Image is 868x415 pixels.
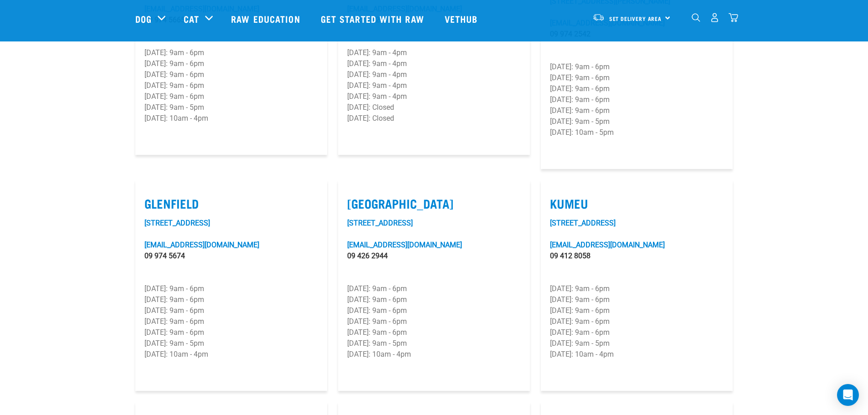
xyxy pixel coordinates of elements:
[347,47,521,58] p: [DATE]: 9am - 4pm
[144,102,318,113] p: [DATE]: 9am - 5pm
[550,72,724,83] p: [DATE]: 9am - 6pm
[347,91,521,102] p: [DATE]: 9am - 4pm
[550,316,724,327] p: [DATE]: 9am - 6pm
[710,13,719,22] img: user.png
[347,219,413,227] a: [STREET_ADDRESS]
[347,251,388,260] a: 09 426 2944
[550,61,724,72] p: [DATE]: 9am - 6pm
[436,0,489,37] a: Vethub
[550,196,724,210] label: Kumeu
[550,327,724,338] p: [DATE]: 9am - 6pm
[222,0,311,37] a: Raw Education
[550,305,724,316] p: [DATE]: 9am - 6pm
[135,12,152,26] a: Dog
[550,241,665,249] a: [EMAIL_ADDRESS][DOMAIN_NAME]
[347,327,521,338] p: [DATE]: 9am - 6pm
[347,80,521,91] p: [DATE]: 9am - 4pm
[692,13,700,22] img: home-icon-1@2x.png
[144,349,318,360] p: [DATE]: 10am - 4pm
[347,58,521,69] p: [DATE]: 9am - 4pm
[347,316,521,327] p: [DATE]: 9am - 6pm
[550,127,724,138] p: [DATE]: 10am - 5pm
[550,338,724,349] p: [DATE]: 9am - 5pm
[609,17,662,20] span: Set Delivery Area
[144,294,318,305] p: [DATE]: 9am - 6pm
[144,283,318,294] p: [DATE]: 9am - 6pm
[144,80,318,91] p: [DATE]: 9am - 6pm
[347,338,521,349] p: [DATE]: 9am - 5pm
[550,94,724,105] p: [DATE]: 9am - 6pm
[550,83,724,94] p: [DATE]: 9am - 6pm
[550,349,724,360] p: [DATE]: 10am - 4pm
[550,294,724,305] p: [DATE]: 9am - 6pm
[550,219,616,227] a: [STREET_ADDRESS]
[144,91,318,102] p: [DATE]: 9am - 6pm
[144,316,318,327] p: [DATE]: 9am - 6pm
[347,349,521,360] p: [DATE]: 10am - 4pm
[729,13,738,22] img: home-icon@2x.png
[347,69,521,80] p: [DATE]: 9am - 4pm
[550,251,591,260] a: 09 412 8058
[144,241,259,249] a: [EMAIL_ADDRESS][DOMAIN_NAME]
[184,12,199,26] a: Cat
[550,116,724,127] p: [DATE]: 9am - 5pm
[144,58,318,69] p: [DATE]: 9am - 6pm
[144,113,318,124] p: [DATE]: 10am - 4pm
[592,13,605,21] img: van-moving.png
[312,0,436,37] a: Get started with Raw
[550,283,724,294] p: [DATE]: 9am - 6pm
[347,294,521,305] p: [DATE]: 9am - 6pm
[347,113,521,124] p: [DATE]: Closed
[837,384,859,406] div: Open Intercom Messenger
[144,219,210,227] a: [STREET_ADDRESS]
[144,338,318,349] p: [DATE]: 9am - 5pm
[144,196,318,210] label: Glenfield
[144,305,318,316] p: [DATE]: 9am - 6pm
[347,305,521,316] p: [DATE]: 9am - 6pm
[347,196,521,210] label: [GEOGRAPHIC_DATA]
[144,47,318,58] p: [DATE]: 9am - 6pm
[347,283,521,294] p: [DATE]: 9am - 6pm
[347,102,521,113] p: [DATE]: Closed
[144,251,185,260] a: 09 974 5674
[144,327,318,338] p: [DATE]: 9am - 6pm
[550,105,724,116] p: [DATE]: 9am - 6pm
[347,241,462,249] a: [EMAIL_ADDRESS][DOMAIN_NAME]
[144,69,318,80] p: [DATE]: 9am - 6pm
